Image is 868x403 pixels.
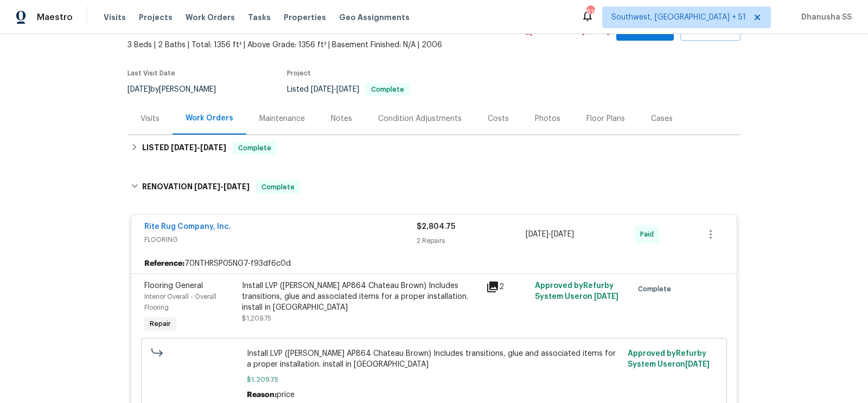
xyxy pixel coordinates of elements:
span: price [277,391,295,399]
span: [DATE] [311,86,334,93]
span: Complete [367,86,409,93]
div: 70NTHRSP05NG7-f93df6c0d [131,254,737,273]
span: - [526,229,574,240]
div: 2 [486,280,528,293]
div: Cases [651,113,673,124]
span: Approved by Refurby System User on [628,350,710,368]
div: Costs [488,113,509,124]
span: Geo Assignments [339,12,410,23]
div: Maintenance [259,113,305,124]
div: Notes [331,113,352,124]
span: Work Orders [186,12,235,23]
span: Dhanusha SS [797,12,852,23]
div: Install LVP ([PERSON_NAME] AP864 Chateau Brown) Includes transitions, glue and associated items f... [242,280,480,313]
span: Complete [257,182,299,193]
div: RENOVATION [DATE]-[DATE]Complete [127,170,741,204]
span: - [171,144,226,151]
span: [DATE] [685,361,710,368]
div: 2 Repairs [417,235,526,246]
span: Tasks [248,14,271,21]
h6: RENOVATION [142,181,250,194]
span: Reason: [247,391,277,399]
span: [DATE] [171,144,197,151]
h6: LISTED [142,142,226,155]
span: Last Visit Date [127,70,175,76]
div: 616 [586,7,594,17]
span: $1,209.75 [247,374,622,385]
span: [DATE] [594,293,618,300]
div: Photos [535,113,560,124]
span: - [311,86,359,93]
span: [DATE] [127,86,150,93]
span: 3 Beds | 2 Baths | Total: 1356 ft² | Above Grade: 1356 ft² | Basement Finished: N/A | 2006 [127,40,521,50]
span: [DATE] [194,183,220,190]
span: [DATE] [200,144,226,151]
span: Project [287,70,311,76]
span: [DATE] [336,86,359,93]
div: LISTED [DATE]-[DATE]Complete [127,135,741,161]
div: Work Orders [186,113,233,124]
span: Maestro [37,12,73,23]
span: FLOORING [144,234,417,245]
span: Install LVP ([PERSON_NAME] AP864 Chateau Brown) Includes transitions, glue and associated items f... [247,348,622,370]
span: Southwest, [GEOGRAPHIC_DATA] + 51 [611,12,746,23]
span: Repair [145,318,175,329]
span: $1,209.75 [242,315,271,322]
span: Visits [104,12,126,23]
span: Listed [287,86,410,93]
span: [DATE] [526,231,548,238]
span: Complete [638,284,675,295]
b: Reference: [144,258,184,269]
span: [DATE] [224,183,250,190]
div: Condition Adjustments [378,113,462,124]
span: Paid [640,229,658,240]
span: Approved by Refurby System User on [535,282,618,300]
span: $2,804.75 [417,223,455,231]
a: Rite Rug Company, Inc. [144,223,231,231]
span: Properties [284,12,326,23]
span: [DATE] [551,231,574,238]
span: - [194,183,250,190]
span: Projects [139,12,173,23]
div: Visits [141,113,159,124]
span: Interior Overall - Overall Flooring [144,293,216,311]
span: Complete [234,143,276,153]
div: by [PERSON_NAME] [127,83,229,96]
div: Floor Plans [586,113,625,124]
span: Flooring General [144,282,203,290]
